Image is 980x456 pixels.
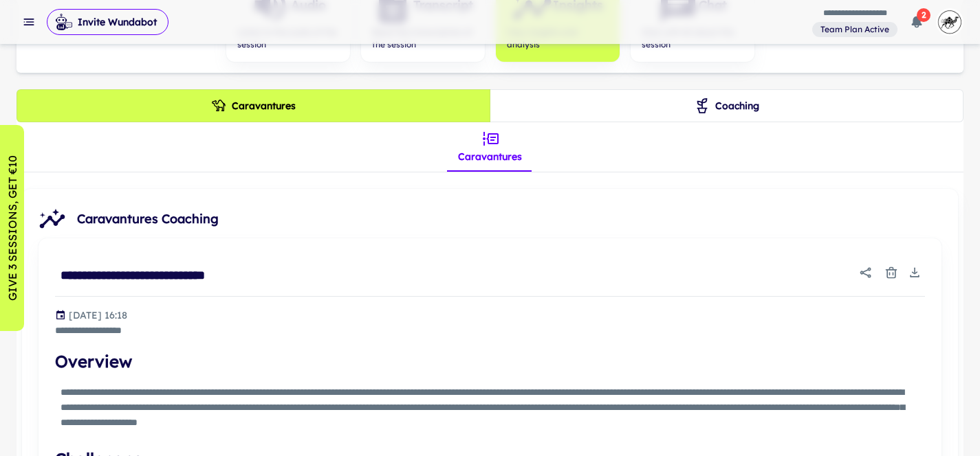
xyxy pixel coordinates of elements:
span: Team Plan Active [815,23,895,36]
button: Coaching [490,89,963,122]
span: Caravantures Coaching [77,209,947,229]
button: 2 [903,8,930,36]
button: Caravantures [17,89,490,122]
div: theme selection [17,89,963,122]
h4: Overview [55,349,925,374]
button: Delete [881,262,902,283]
div: insights tabs [447,122,533,172]
button: Caravantures [447,122,533,172]
span: View and manage your current plan and billing details. [812,22,897,36]
button: Invite Wundabot [47,9,168,35]
p: GIVE 3 SESSIONS, GET €10 [4,155,21,301]
a: View and manage your current plan and billing details. [812,21,897,38]
span: 2 [917,8,930,22]
span: Invite Wundabot to record a meeting [47,8,168,36]
p: Generated at [69,308,127,323]
button: Share report [853,260,878,285]
img: photoURL [936,8,963,36]
button: Download [904,262,925,283]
